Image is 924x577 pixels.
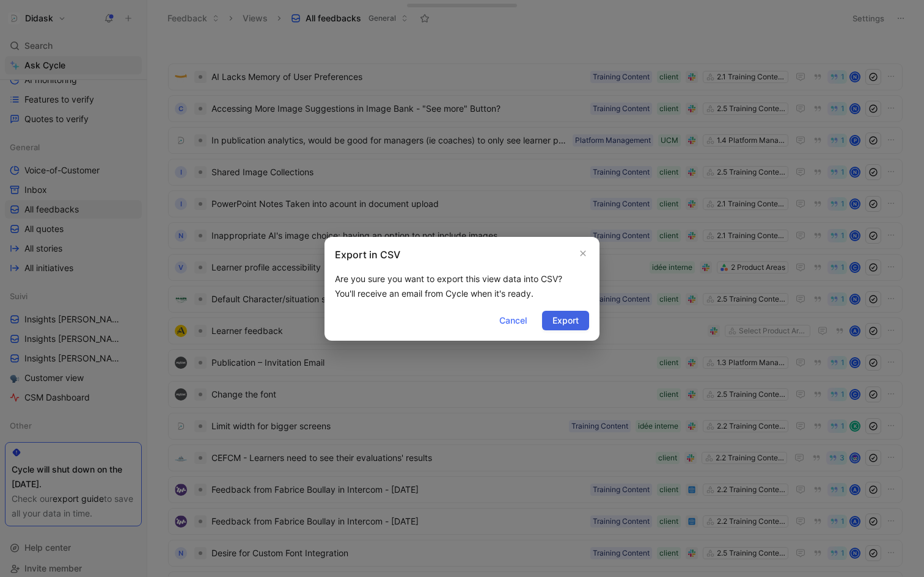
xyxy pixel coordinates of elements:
[335,247,400,262] h2: Export in CSV
[335,272,589,301] div: Are you sure you want to export this view data into CSV? You'll receive an email from Cycle when ...
[542,311,589,330] button: Export
[552,313,579,328] span: Export
[499,313,527,328] span: Cancel
[489,311,537,330] button: Cancel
